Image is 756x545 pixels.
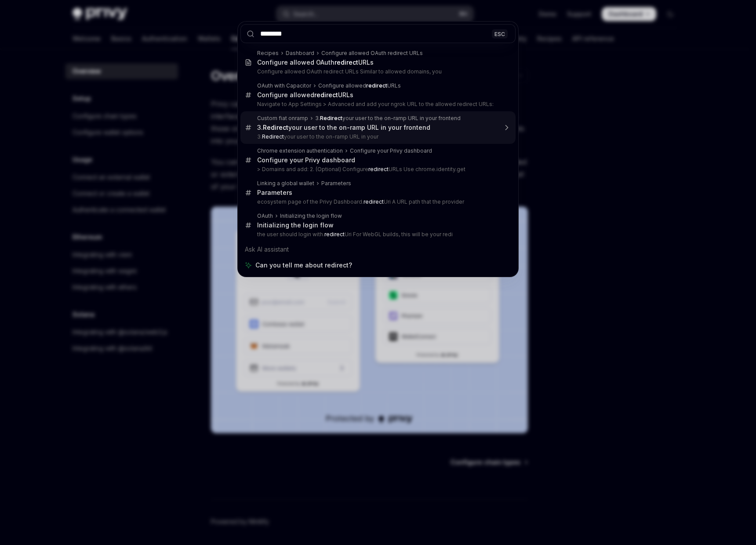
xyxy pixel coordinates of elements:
b: redirect [314,91,338,99]
div: 3. your user to the on-ramp URL in your frontend [315,115,461,122]
div: ESC [492,29,508,38]
div: Configure allowed URLs [318,82,401,89]
div: Parameters [321,180,351,187]
div: 3. your user to the on-ramp URL in your frontend [257,124,430,132]
div: Configure your Privy dashboard [257,156,355,164]
div: Configure allowed URLs [257,91,353,99]
p: Navigate to App Settings > Advanced and add your ngrok URL to the allowed redirect URLs: [257,101,497,108]
div: OAuth [257,212,273,219]
p: 3. your user to the on-ramp URL in your [257,133,497,140]
b: redirect [334,59,358,66]
p: > Domains and add: 2. (Optional) Configure URLs Use chrome.identity.get [257,166,497,173]
b: redirect [366,82,387,89]
div: Initializing the login flow [257,221,334,229]
b: Redirect [320,115,342,121]
p: Configure allowed OAuth redirect URLs Similar to allowed domains, you [257,68,497,75]
div: Configure allowed OAuth URLs [257,59,374,66]
b: Redirect [262,133,284,140]
div: Chrome extension authentication [257,147,343,154]
div: Custom fiat onramp [257,115,308,122]
div: Linking a global wallet [257,180,314,187]
p: ecosystem page of the Privy Dashboard. Uri A URL path that the provider [257,198,497,205]
div: Ask AI assistant [240,241,516,257]
div: Initializing the login flow [280,212,342,219]
b: redirect [363,198,384,205]
div: OAuth with Capacitor [257,82,311,89]
div: Configure your Privy dashboard [350,147,432,154]
span: Can you tell me about redirect? [255,261,352,270]
div: Configure allowed OAuth redirect URLs [321,50,423,57]
div: Recipes [257,50,279,57]
div: Parameters [257,189,292,197]
b: redirect [368,166,389,172]
b: Redirect [263,124,288,131]
p: the user should login with. Uri For WebGL builds, this will be your redi [257,231,497,238]
b: redirect [324,231,345,238]
div: Dashboard [286,50,314,57]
